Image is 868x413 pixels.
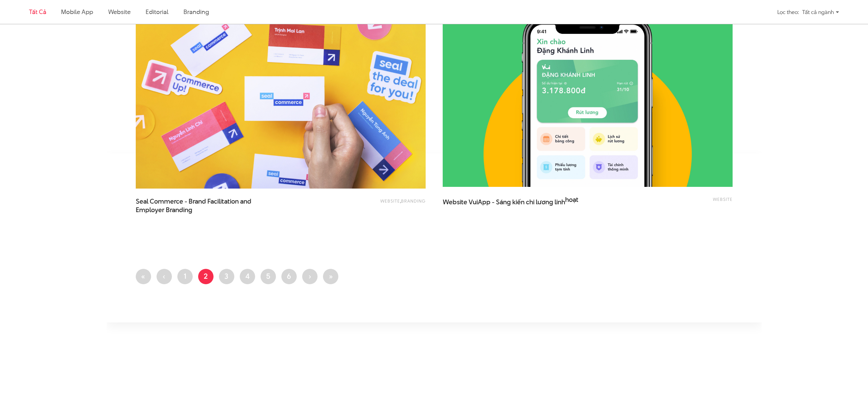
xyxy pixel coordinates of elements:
a: Website [713,196,733,202]
span: Employer Branding [136,206,192,215]
span: » [328,271,333,281]
div: , [310,197,426,211]
a: 4 [240,269,255,284]
span: Seal Commerce - Brand Facilitation and [136,197,272,214]
a: Branding [401,198,426,204]
a: 3 [219,269,234,284]
a: Website [380,198,400,204]
a: 1 [177,269,193,284]
a: Website [108,8,131,16]
span: Website VuiApp - Sáng kiến chi lương linh [443,195,579,212]
span: « [141,271,146,281]
span: ‹ [163,271,165,281]
a: Website VuiApp - Sáng kiến chi lương linhhoạt [443,195,579,212]
span: › [308,271,311,281]
a: Branding [183,8,209,16]
a: Seal Commerce - Brand Facilitation andEmployer Branding [136,197,272,214]
a: 5 [261,269,276,284]
a: 6 [281,269,297,284]
a: Editorial [146,8,168,16]
span: hoạt [565,195,578,204]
